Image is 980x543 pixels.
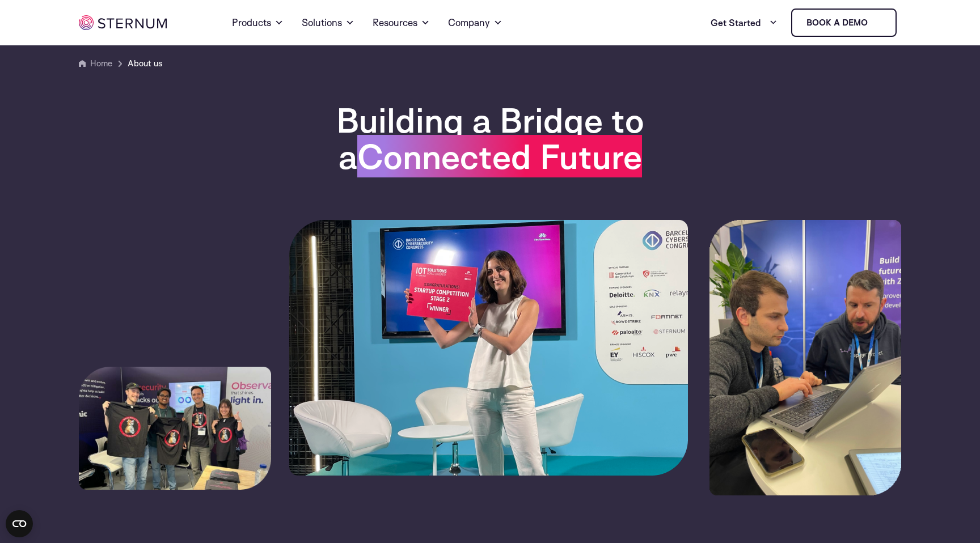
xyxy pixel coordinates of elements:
[448,2,502,43] a: Company
[232,2,284,43] a: Products
[90,58,112,69] a: Home
[791,9,897,37] a: Book a demo
[6,510,33,537] button: Open CMP widget
[709,220,902,495] img: sternum-zephyr
[357,135,642,177] span: Connected Future
[79,15,167,30] img: sternum iot
[302,2,354,43] a: Solutions
[373,2,430,43] a: Resources
[872,18,881,27] img: sternum iot
[128,57,162,70] span: About us
[711,11,778,34] a: Get Started
[271,102,710,175] h1: Building a Bridge to a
